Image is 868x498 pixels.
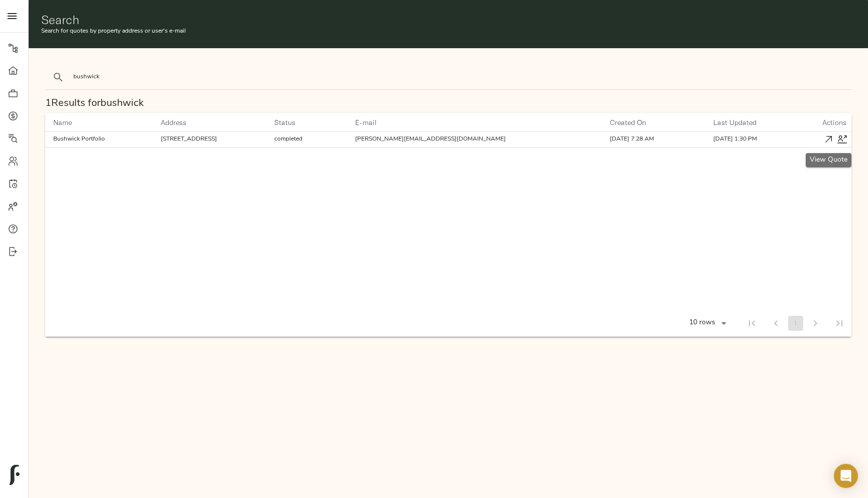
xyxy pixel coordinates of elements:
[45,132,152,147] td: Bushwick Portfolio
[602,132,705,147] td: [DATE] 7:28 AM
[41,27,855,36] p: Search for quotes by property address or user's e-mail
[53,116,85,129] span: Name
[803,318,827,327] span: Next Page
[47,66,69,88] button: search
[274,116,308,129] span: Status
[355,116,390,129] span: E-mail
[705,132,819,147] td: [DATE] 1:30 PM
[161,116,199,129] span: Address
[827,318,851,327] span: Last Page
[73,70,244,84] input: search
[764,318,788,327] span: Previous Page
[683,316,730,331] div: 10 rows
[45,98,851,109] h3: 1 Results for bushwick
[53,116,72,129] div: Name
[274,116,295,129] div: Status
[610,116,659,129] span: Created On
[713,116,756,129] div: Last Updated
[355,116,377,129] div: E-mail
[740,318,764,327] span: First Page
[713,116,770,129] span: Last Updated
[153,132,267,147] td: [STREET_ADDRESS]
[347,132,602,147] td: [PERSON_NAME][EMAIL_ADDRESS][DOMAIN_NAME]
[687,319,718,327] div: 10 rows
[161,116,186,129] div: Address
[834,464,858,488] div: Open Intercom Messenger
[610,116,646,129] div: Created On
[41,13,855,27] h1: Search
[266,132,347,147] td: completed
